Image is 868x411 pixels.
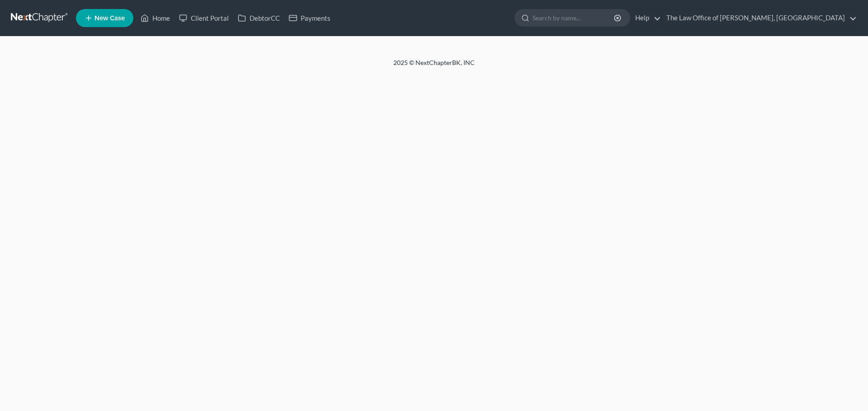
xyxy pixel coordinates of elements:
[94,15,125,22] span: New Case
[284,10,335,26] a: Payments
[631,10,661,26] a: Help
[233,10,284,26] a: DebtorCC
[136,10,175,26] a: Home
[533,9,615,26] input: Search by name...
[176,58,692,74] div: 2025 © NextChapterBK, INC
[175,10,233,26] a: Client Portal
[662,10,857,26] a: The Law Office of [PERSON_NAME], [GEOGRAPHIC_DATA]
